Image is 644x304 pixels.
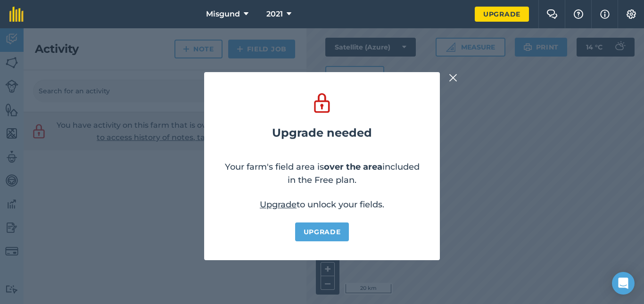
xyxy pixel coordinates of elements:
[9,7,24,22] img: fieldmargin Logo
[475,7,529,22] a: Upgrade
[449,72,457,83] img: svg+xml;base64,PHN2ZyB4bWxucz0iaHR0cDovL3d3dy53My5vcmcvMjAwMC9zdmciIHdpZHRoPSIyMiIgaGVpZ2h0PSIzMC...
[612,272,635,295] div: Open Intercom Messenger
[260,198,384,211] p: to unlock your fields.
[260,199,297,210] a: Upgrade
[626,9,637,19] img: A cog icon
[324,162,382,172] strong: over the area
[266,8,283,20] span: 2021
[573,9,584,19] img: A question mark icon
[600,8,610,20] img: svg+xml;base64,PHN2ZyB4bWxucz0iaHR0cDovL3d3dy53My5vcmcvMjAwMC9zdmciIHdpZHRoPSIxNyIgaGVpZ2h0PSIxNy...
[272,126,372,140] h2: Upgrade needed
[295,222,349,241] a: Upgrade
[546,9,558,19] img: Two speech bubbles overlapping with the left bubble in the forefront
[206,8,240,20] span: Misgund
[223,160,421,187] p: Your farm's field area is included in the Free plan.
